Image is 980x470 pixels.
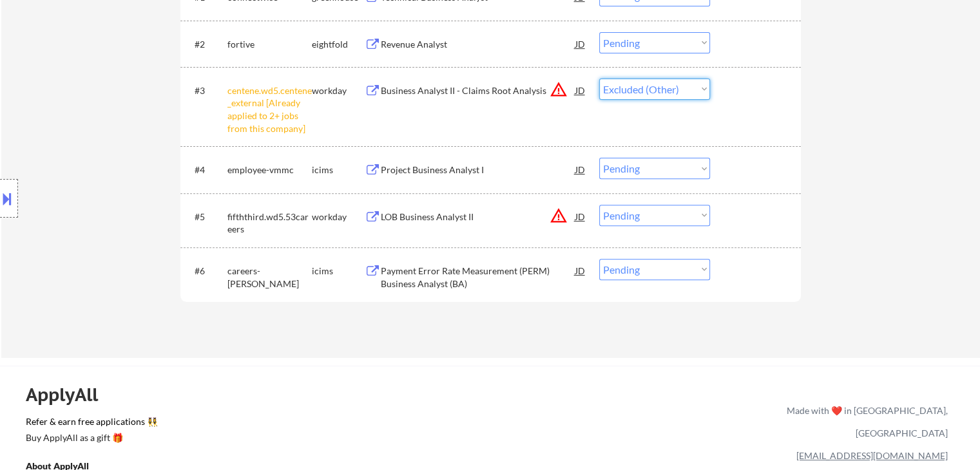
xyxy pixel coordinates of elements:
div: Business Analyst II - Claims Root Analysis [381,84,575,97]
div: Made with ❤️ in [GEOGRAPHIC_DATA], [GEOGRAPHIC_DATA] [782,399,948,444]
div: fortive [227,38,312,51]
div: LOB Business Analyst II [381,211,575,223]
div: employee-vmmc [227,164,312,176]
div: JD [574,205,587,228]
div: icims [312,164,365,176]
div: JD [574,32,587,55]
div: Payment Error Rate Measurement (PERM) Business Analyst (BA) [381,265,575,290]
a: Buy ApplyAll as a gift 🎁 [26,431,155,447]
div: Revenue Analyst [381,38,575,51]
div: careers-[PERSON_NAME] [227,265,312,290]
div: JD [574,79,587,102]
div: JD [574,259,587,282]
div: Buy ApplyAll as a gift 🎁 [26,433,155,442]
button: warning_amber [550,80,568,99]
div: icims [312,265,365,277]
div: JD [574,158,587,181]
div: centene.wd5.centene_external [Already applied to 2+ jobs from this company] [227,84,312,135]
div: ApplyAll [26,384,113,406]
button: warning_amber [550,207,568,225]
div: eightfold [312,38,365,51]
div: #2 [195,38,217,51]
a: Refer & earn free applications 👯‍♀️ [26,417,517,431]
div: Project Business Analyst I [381,164,575,176]
a: [EMAIL_ADDRESS][DOMAIN_NAME] [796,450,948,461]
div: workday [312,211,365,223]
div: fifththird.wd5.53careers [227,211,312,236]
div: workday [312,84,365,97]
